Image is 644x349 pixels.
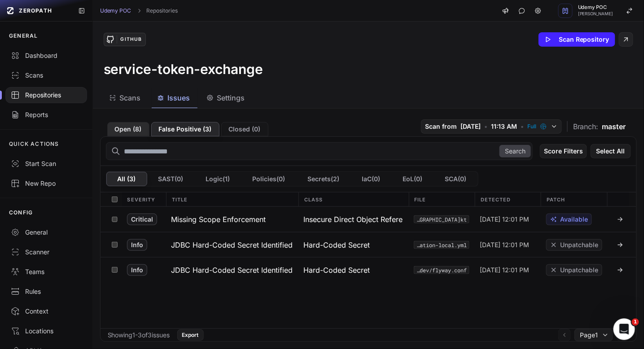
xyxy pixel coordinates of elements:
span: Scans [120,92,141,103]
nav: breadcrumb [100,7,178,14]
span: Critical [127,214,157,225]
p: CONFIG [9,209,33,216]
button: SCA(0) [434,172,478,186]
button: Select All [591,144,631,158]
div: Context [11,307,82,316]
span: [DATE] [460,122,481,131]
p: GENERAL [9,32,38,39]
button: Export [177,329,204,341]
button: Page1 [574,329,613,341]
h3: JDBC Hard-Coded Secret Identified [171,240,293,250]
div: New Repo [11,179,82,188]
h3: Missing Scope Enforcement [171,214,266,225]
div: Scans [11,71,82,80]
button: Score Filters [540,144,587,158]
div: Title [166,192,298,206]
a: Udemy POC [100,7,131,14]
div: Rules [11,287,82,296]
div: Scanner [11,248,82,257]
span: Page 1 [580,331,598,340]
div: Patch [541,192,607,206]
span: ZEROPATH [19,7,52,14]
div: Reports [11,110,82,119]
button: Closed (0) [221,122,268,136]
span: Settings [217,92,245,103]
span: Branch: [573,121,599,132]
button: SAST(0) [147,172,195,186]
span: • [521,122,524,131]
div: Info JDBC Hard-Coded Secret Identified Hard-Coded Secret localdev/flyway.conf [DATE] 12:01 PM Unp... [101,257,636,282]
span: Hard-Coded Secret [303,240,370,250]
button: JDBC Hard-Coded Secret Identified [166,257,298,282]
div: Repositories [11,91,82,100]
h3: service-token-exchange [104,61,263,77]
span: Udemy POC [578,5,613,10]
svg: chevron right, [136,8,142,14]
iframe: Intercom live chat [613,318,635,340]
button: localdev/flyway.conf [414,266,469,274]
span: 1 [632,318,639,326]
span: Issues [168,92,190,103]
button: Missing Scope Enforcement [166,207,298,232]
button: src/main/resources/application-local.yml [414,241,469,249]
button: src/main/kotlin/com/udemy/services/tokenexchangeservice/service/[GEOGRAPHIC_DATA]kt [414,215,469,223]
div: Locations [11,327,82,336]
span: [DATE] 12:01 PM [480,240,530,249]
div: Severity [122,192,166,206]
button: Policies(0) [241,172,297,186]
button: Search [499,145,531,157]
span: 11:13 AM [491,122,517,131]
div: Showing 1 - 3 of 3 issues [108,331,170,340]
div: Dashboard [11,51,82,60]
a: ZEROPATH [4,4,71,18]
button: IaC(0) [351,172,392,186]
div: General [11,228,82,237]
span: Info [127,239,147,251]
span: Scan from [425,122,457,131]
span: [DATE] 12:01 PM [480,266,530,275]
div: Start Scan [11,159,82,168]
span: [PERSON_NAME] [578,12,613,16]
div: Info JDBC Hard-Coded Secret Identified Hard-Coded Secret src/main/resources/application-local.yml... [101,232,636,257]
button: Scan from [DATE] • 11:13 AM • Full [421,119,562,134]
div: GitHub [117,35,145,44]
div: Teams [11,267,82,276]
span: [DATE] 12:01 PM [480,215,530,224]
span: • [484,122,487,131]
span: Unpatchable [560,240,598,249]
span: Unpatchable [560,266,598,275]
button: JDBC Hard-Coded Secret Identified [166,232,298,257]
button: EoL(0) [392,172,434,186]
button: Secrets(2) [297,172,351,186]
div: Detected [475,192,541,206]
span: Available [560,215,588,224]
button: Scan Repository [539,32,615,47]
span: Full [527,123,536,130]
div: Class [298,192,409,206]
button: False Positive (3) [151,122,219,136]
div: Critical Missing Scope Enforcement Insecure Direct Object Reference (IDOR) src/main/kotlin/com/ud... [101,207,636,232]
h3: JDBC Hard-Coded Secret Identified [171,265,293,275]
p: QUICK ACTIONS [9,140,59,148]
div: File [409,192,475,206]
button: All (3) [106,172,147,186]
span: Insecure Direct Object Reference (IDOR) [303,214,403,225]
span: master [602,121,626,132]
span: Hard-Coded Secret [303,265,370,275]
button: Open (8) [107,122,149,136]
button: Logic(1) [195,172,241,186]
a: Repositories [147,7,178,14]
span: Info [127,264,147,276]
